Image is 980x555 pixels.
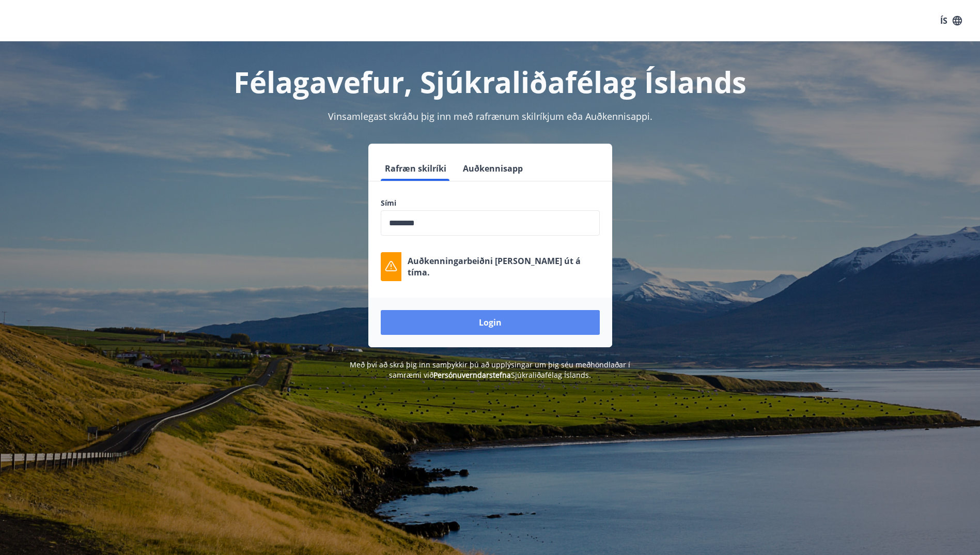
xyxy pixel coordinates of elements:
[433,370,511,380] a: Persónuverndarstefna
[381,310,600,335] button: Login
[381,156,450,181] button: Rafræn skilríki
[350,360,630,380] span: Með því að skrá þig inn samþykkir þú að upplýsingar um þig séu meðhöndlaðar í samræmi við Sjúkral...
[459,156,527,181] button: Auðkennisapp
[935,11,968,30] button: ÍS
[408,255,600,278] p: Auðkenningarbeiðni [PERSON_NAME] út á tíma.
[131,62,850,101] h1: Félagavefur, Sjúkraliðafélag Íslands
[381,198,600,208] label: Sími
[328,110,652,122] span: Vinsamlegast skráðu þig inn með rafrænum skilríkjum eða Auðkennisappi.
